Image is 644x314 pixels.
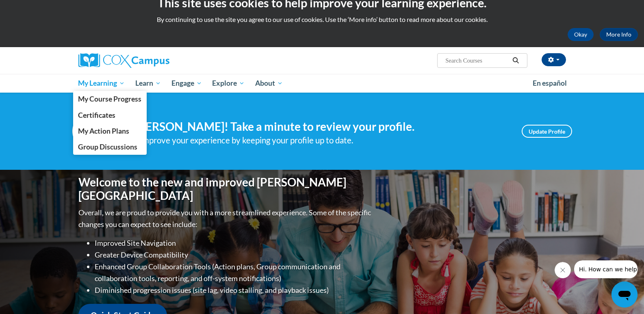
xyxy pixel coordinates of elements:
[78,175,373,203] h1: Welcome to the new and improved [PERSON_NAME][GEOGRAPHIC_DATA]
[255,78,283,88] span: About
[73,123,147,139] a: My Action Plans
[166,74,207,93] a: Engage
[533,79,567,87] span: En español
[574,260,637,278] iframe: Message from company
[207,74,250,93] a: Explore
[600,28,638,41] a: More Info
[73,107,147,123] a: Certificates
[212,78,245,88] span: Explore
[130,74,166,93] a: Learn
[95,284,373,296] li: Diminished progression issues (site lag, video stalling, and playback issues)
[6,15,638,24] p: By continuing to use the site you agree to our use of cookies. Use the ‘More info’ button to read...
[78,143,137,151] span: Group Discussions
[78,53,169,68] img: Cox Campus
[73,74,130,93] a: My Learning
[568,28,594,41] button: Okay
[522,125,572,138] a: Update Profile
[527,75,572,92] a: En español
[121,120,510,134] h4: Hi [PERSON_NAME]! Take a minute to review your profile.
[78,127,129,135] span: My Action Plans
[78,53,233,68] a: Cox Campus
[135,78,161,88] span: Learn
[5,6,66,12] span: Hi. How can we help?
[250,74,288,93] a: About
[510,56,522,65] button: Search
[95,261,373,284] li: Enhanced Group Collaboration Tools (Action plans, Group communication and collaboration tools, re...
[611,282,637,308] iframe: Button to launch messaging window
[121,134,510,147] div: Help improve your experience by keeping your profile up to date.
[95,237,373,249] li: Improved Site Navigation
[171,78,202,88] span: Engage
[73,139,147,155] a: Group Discussions
[78,111,115,119] span: Certificates
[78,207,373,230] p: Overall, we are proud to provide you with a more streamlined experience. Some of the specific cha...
[73,91,147,107] a: My Course Progress
[95,249,373,261] li: Greater Device Compatibility
[78,78,125,88] span: My Learning
[72,113,109,149] img: Profile Image
[66,74,578,93] div: Main menu
[555,262,571,278] iframe: Close message
[445,56,510,65] input: Search Courses
[78,95,141,103] span: My Course Progress
[542,53,566,66] button: Account Settings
